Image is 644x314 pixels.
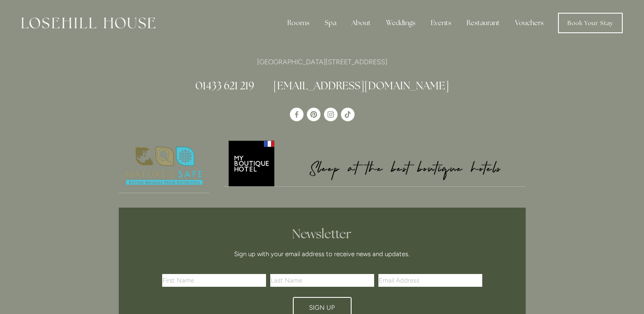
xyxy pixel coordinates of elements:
[119,139,210,193] img: Nature's Safe - Logo
[195,79,254,92] a: 01433 621 219
[324,108,338,121] a: Instagram
[424,14,458,31] div: Events
[273,79,449,92] a: [EMAIL_ADDRESS][DOMAIN_NAME]
[379,14,422,31] div: Weddings
[378,274,482,287] input: Email Address
[318,14,343,31] div: Spa
[165,226,479,242] h2: Newsletter
[280,14,316,31] div: Rooms
[290,108,303,121] a: Losehill House Hotel & Spa
[270,274,374,287] input: Last Name
[558,13,623,33] a: Book Your Stay
[224,139,526,187] a: My Boutique Hotel - Logo
[162,274,266,287] input: First Name
[165,249,479,259] p: Sign up with your email address to receive news and updates.
[119,56,526,68] p: [GEOGRAPHIC_DATA][STREET_ADDRESS]
[460,14,507,31] div: Restaurant
[21,17,155,29] img: Losehill House
[309,304,335,311] span: Sign Up
[224,139,526,186] img: My Boutique Hotel - Logo
[508,14,550,31] a: Vouchers
[307,108,321,121] a: Pinterest
[345,14,378,31] div: About
[341,108,355,121] a: TikTok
